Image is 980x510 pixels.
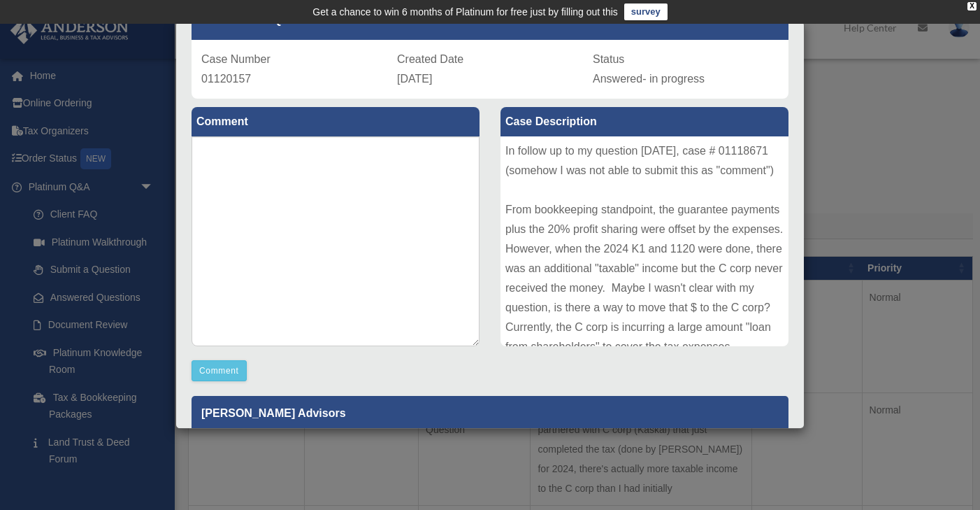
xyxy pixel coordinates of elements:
span: [DATE] [397,73,432,85]
span: 01120157 [201,73,251,85]
label: Case Description [500,107,788,136]
span: Answered- in progress [593,73,705,85]
label: Comment [192,107,480,136]
span: Case Number [201,53,271,65]
span: Status [593,53,624,65]
button: Comment [192,360,247,381]
span: Created Date [397,53,463,65]
div: Get a chance to win 6 months of Platinum for free just by filling out this [312,3,618,20]
div: In follow up to my question [DATE], case # 01118671 (somehow I was not able to submit this as "co... [500,136,788,346]
a: survey [624,3,668,20]
p: [PERSON_NAME] Advisors [192,396,788,430]
div: close [967,2,977,10]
